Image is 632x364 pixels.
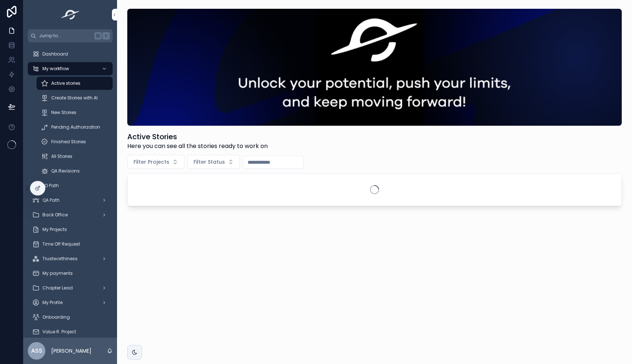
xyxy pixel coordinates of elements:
span: Here you can see all the stories ready to work on [127,142,268,151]
span: Filter Projects [133,158,169,166]
span: K [103,33,109,39]
span: My Profile [42,300,63,306]
a: Time Off Request [28,238,113,251]
span: My workflow [42,66,69,72]
span: Time Off Request [42,241,80,247]
a: All Stories [37,150,113,163]
span: New Stories [51,110,76,115]
span: QA Revisions [51,168,80,174]
a: My workflow [28,62,113,75]
a: Pending Authorization [37,121,113,134]
a: Create Stories with AI [37,91,113,105]
img: App logo [59,9,82,20]
a: Value R. Project [28,325,113,338]
a: PO Path [28,179,113,192]
a: My Profile [28,296,113,309]
a: Onboarding [28,311,113,324]
span: Back Office [42,212,68,218]
span: Finished Stories [51,139,86,145]
a: My payments [28,267,113,280]
div: scrollable content [23,42,117,338]
span: My Projects [42,227,67,232]
span: Value R. Project [42,329,76,335]
a: Finished Stories [37,135,113,148]
a: Trustworthiness [28,252,113,265]
a: New Stories [37,106,113,119]
span: Onboarding [42,314,70,320]
button: Select Button [187,155,240,169]
a: Dashboard [28,48,113,61]
a: QA Revisions [37,164,113,178]
button: Jump to...K [28,29,113,42]
span: Chapter Lead [42,285,73,291]
span: Filter Status [193,158,225,166]
span: Jump to... [39,33,91,39]
a: My Projects [28,223,113,236]
button: Select Button [127,155,184,169]
a: Chapter Lead [28,281,113,295]
span: QA Path [42,197,60,203]
p: [PERSON_NAME] [51,347,91,354]
a: QA Path [28,194,113,207]
span: Active stories [51,80,80,86]
h1: Active Stories [127,132,268,142]
span: ASS [31,346,42,355]
span: Pending Authorization [51,124,100,130]
a: Back Office [28,208,113,221]
span: Trustworthiness [42,256,78,262]
span: Create Stories with AI [51,95,98,101]
span: My payments [42,270,73,276]
a: Active stories [37,77,113,90]
span: PO Path [42,183,59,189]
span: All Stories [51,153,72,159]
span: Dashboard [42,51,68,57]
